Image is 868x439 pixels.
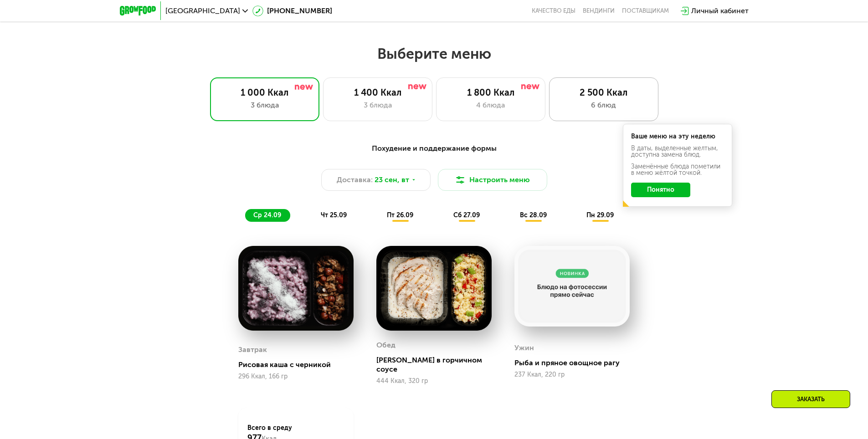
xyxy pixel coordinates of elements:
div: поставщикам [622,7,669,15]
div: Завтрак [238,343,267,357]
a: [PHONE_NUMBER] [252,5,332,16]
div: Заменённые блюда пометили в меню жёлтой точкой. [631,163,724,176]
div: Заказать [771,390,850,408]
div: 296 Ккал, 166 гр [238,373,354,380]
div: 2 500 Ккал [559,87,649,98]
span: сб 27.09 [453,211,480,219]
div: 3 блюда [333,100,423,111]
a: Качество еды [532,7,575,15]
div: Обед [376,338,395,352]
div: В даты, выделенные желтым, доступна замена блюд. [631,145,724,158]
div: Ужин [514,341,534,355]
span: пт 26.09 [387,211,413,219]
button: Понятно [631,183,690,197]
div: 1 400 Ккал [333,87,423,98]
span: пн 29.09 [586,211,614,219]
div: 444 Ккал, 320 гр [376,378,492,385]
div: Рыба и пряное овощное рагу [514,358,637,368]
div: Похудение и поддержание формы [164,143,704,154]
div: Личный кабинет [691,5,749,16]
div: 237 Ккал, 220 гр [514,371,630,378]
a: Вендинги [583,7,615,15]
span: чт 25.09 [321,211,347,219]
span: [GEOGRAPHIC_DATA] [165,7,240,15]
div: 1 800 Ккал [446,87,536,98]
h2: Выберите меню [29,45,839,63]
div: Рисовая каша с черникой [238,360,361,369]
div: [PERSON_NAME] в горчичном соусе [376,356,499,374]
span: вс 28.09 [520,211,547,219]
div: 3 блюда [220,100,310,111]
div: 4 блюда [446,100,536,111]
div: 1 000 Ккал [220,87,310,98]
span: 23 сен, вт [375,174,409,185]
span: ср 24.09 [253,211,281,219]
div: Ваше меню на эту неделю [631,133,724,140]
div: 6 блюд [559,100,649,111]
span: Доставка: [337,174,373,185]
button: Настроить меню [438,169,547,191]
